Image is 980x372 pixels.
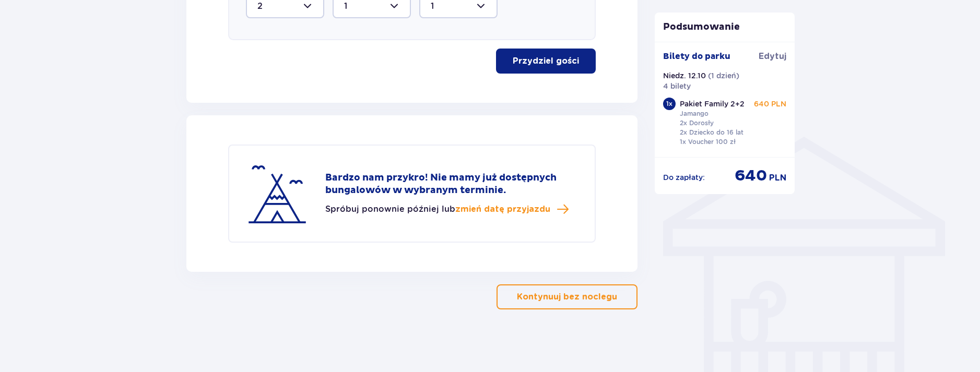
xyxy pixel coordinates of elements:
[663,172,705,183] p: Do zapłaty :
[680,99,745,109] p: Pakiet Family 2+2
[663,70,706,81] p: Niedz. 12.10
[769,172,786,184] span: PLN
[517,291,617,303] p: Kontynuuj bez noclegu
[754,99,786,109] p: 640 PLN
[455,203,569,215] a: zmień datę przyjazdu
[325,203,569,215] p: Spróbuj ponownie później lub
[325,172,578,197] p: Bardzo nam przykro! Nie mamy już dostępnych bungalowów w wybranym terminie.
[513,55,579,67] p: Przydziel gości
[663,81,691,91] p: 4 bilety
[663,98,676,110] div: 1 x
[663,51,730,62] p: Bilety do parku
[680,109,709,118] p: Jamango
[496,49,596,74] button: Przydziel gości
[735,166,767,186] span: 640
[680,118,743,147] p: 2x Dorosły 2x Dziecko do 16 lat 1x Voucher 100 zł
[655,21,795,33] p: Podsumowanie
[497,284,637,309] button: Kontynuuj bez noclegu
[708,70,739,81] p: ( 1 dzień )
[759,51,786,62] span: Edytuj
[455,203,550,215] span: zmień datę przyjazdu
